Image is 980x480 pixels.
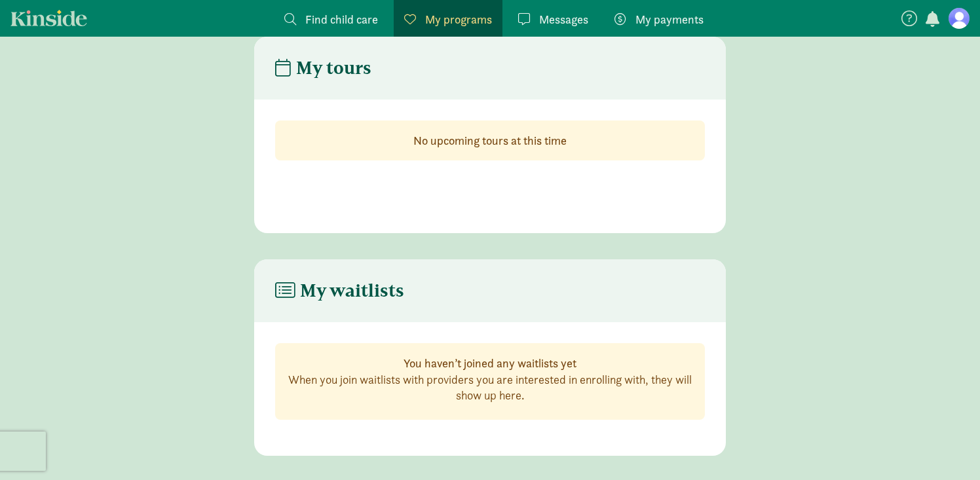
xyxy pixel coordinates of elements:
[635,10,704,28] span: My payments
[286,372,694,403] p: When you join waitlists with providers you are interested in enrolling with, they will show up here.
[425,10,492,28] span: My programs
[275,58,371,79] h4: My tours
[10,10,87,26] a: Kinside
[305,10,378,28] span: Find child care
[404,356,576,371] strong: You haven’t joined any waitlists yet
[275,280,404,301] h4: My waitlists
[539,10,588,28] span: Messages
[413,133,567,148] strong: No upcoming tours at this time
